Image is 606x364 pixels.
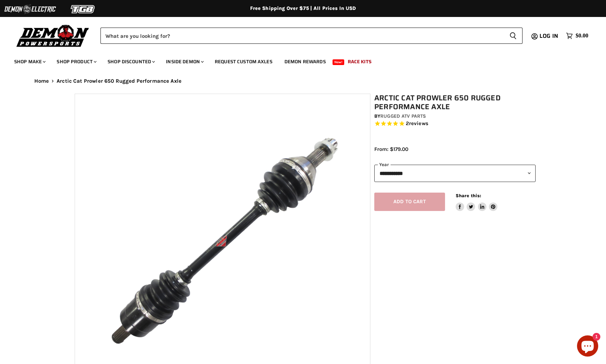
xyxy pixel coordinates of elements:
[20,5,586,12] div: Free Shipping Over $75 | All Prices In USD
[456,193,498,211] aside: Share this:
[406,121,428,127] span: 2 reviews
[100,28,504,44] input: Search
[562,31,592,41] a: $0.00
[34,78,49,84] a: Home
[161,54,208,69] a: Inside Demon
[374,165,536,182] select: year
[374,146,408,152] span: From: $179.00
[4,2,57,16] img: Demon Electric Logo 2
[342,54,377,69] a: Race Kits
[576,33,588,39] span: $0.00
[14,23,92,48] img: Demon Powersports
[504,28,523,44] button: Search
[51,54,101,69] a: Shop Product
[9,52,587,69] ul: Main menu
[539,31,558,40] span: Log in
[279,54,331,69] a: Demon Rewards
[100,28,523,44] form: Product
[536,33,562,39] a: Log in
[374,120,536,128] span: Rated 5.0 out of 5 stars 2 reviews
[333,59,345,65] span: New!
[374,94,536,111] h1: Arctic Cat Prowler 650 Rugged Performance Axle
[374,112,536,120] div: by
[209,54,278,69] a: Request Custom Axles
[9,54,50,69] a: Shop Make
[57,2,110,16] img: TGB Logo 2
[575,335,600,358] inbox-online-store-chat: Shopify online store chat
[456,193,481,198] span: Share this:
[102,54,159,69] a: Shop Discounted
[409,121,428,127] span: reviews
[20,78,586,84] nav: Breadcrumbs
[380,113,426,119] a: Rugged ATV Parts
[57,78,181,84] span: Arctic Cat Prowler 650 Rugged Performance Axle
